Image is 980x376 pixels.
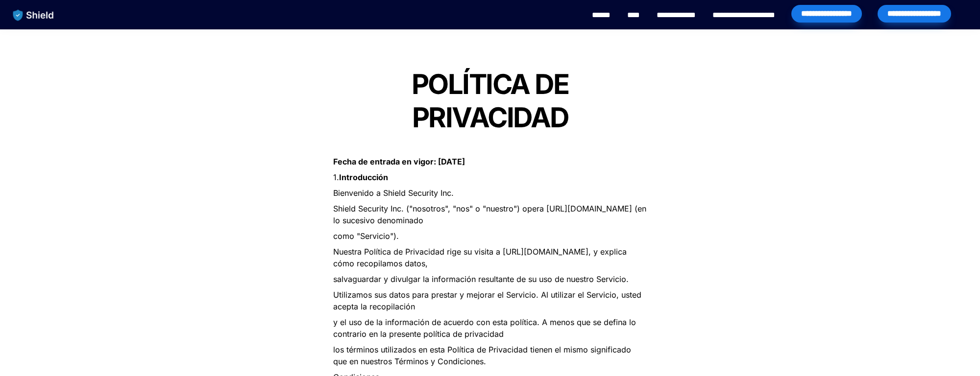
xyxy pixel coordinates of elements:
span: como "Servicio"). [333,231,399,241]
span: Shield Security Inc. ("nosotros", "nos" o "nuestro") opera [URL][DOMAIN_NAME] (en lo sucesivo den... [333,204,649,225]
span: salvaguardar y divulgar la información resultante de su uso de nuestro Servicio. [333,274,629,284]
strong: Fecha de entrada en vigor: [DATE] [333,157,465,166]
img: website logo [8,5,59,25]
strong: POLÍTICA DE PRIVACIDAD [412,68,574,134]
span: y el uso de la información de acuerdo con esta política. A menos que se defina lo contrario en la... [333,317,638,339]
strong: Introducción [339,172,388,182]
span: Utilizamos sus datos para prestar y mejorar el Servicio. Al utilizar el Servicio, usted acepta la... [333,290,644,311]
span: Bienvenido a Shield Security Inc. [333,188,454,198]
span: Nuestra Política de Privacidad rige su visita a [URL][DOMAIN_NAME], y explica cómo recopilamos da... [333,247,629,268]
span: los términos utilizados en esta Política de Privacidad tienen el mismo significado que en nuestro... [333,345,634,366]
span: 1. [333,172,339,182]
